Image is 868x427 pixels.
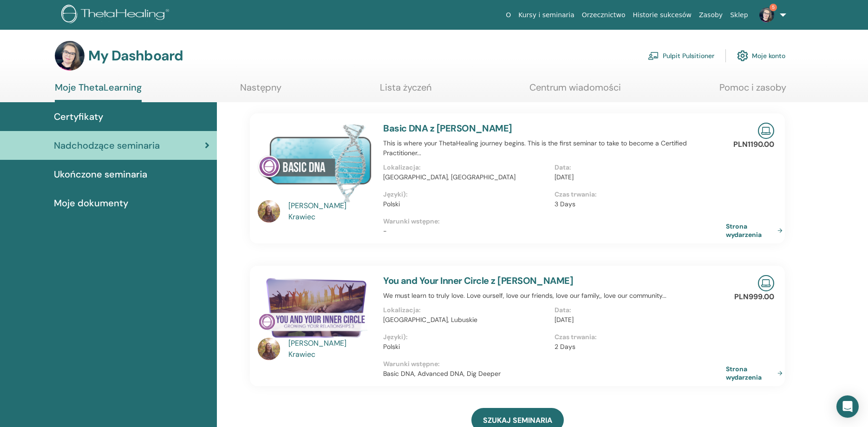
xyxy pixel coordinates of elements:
a: Basic DNA z [PERSON_NAME] [383,122,512,134]
a: Następny [240,82,281,100]
p: We must learn to truly love. Love ourself, love our friends, love our family,, love our community... [383,291,726,301]
p: - [383,226,726,236]
span: SZUKAJ SEMINARIA [483,415,552,425]
p: PLN999.00 [734,291,774,302]
a: [PERSON_NAME] Krawiec [288,338,374,360]
span: Moje dokumenty [54,196,128,210]
p: 2 Days [555,342,720,352]
img: chalkboard-teacher.svg [648,52,659,60]
a: Strona wydarzenia [726,365,786,381]
a: Strona wydarzenia [726,222,786,239]
img: default.jpg [759,7,774,22]
img: default.jpg [258,200,280,223]
a: Zasoby [695,7,726,24]
a: Pulpit Pulsitioner [648,46,714,66]
p: Data : [555,305,720,315]
img: Basic DNA [258,123,372,203]
h3: My Dashboard [88,47,183,64]
p: Języki) : [383,332,549,342]
p: PLN1190.00 [733,139,774,150]
span: Ukończone seminaria [54,167,147,181]
p: [GEOGRAPHIC_DATA], Lubuskie [383,315,549,325]
img: Live Online Seminar [758,275,774,291]
p: [DATE] [555,315,720,325]
span: Nadchodzące seminaria [54,138,160,152]
p: Lokalizacja : [383,305,549,315]
p: Data : [555,163,720,172]
a: Kursy i seminaria [515,7,578,24]
img: default.jpg [258,338,280,360]
p: Warunki wstępne : [383,217,726,226]
p: Czas trwania : [555,190,720,199]
a: [PERSON_NAME] Krawiec [288,200,374,223]
a: Pomoc i zasoby [719,82,786,100]
p: Polski [383,342,549,352]
a: Centrum wiadomości [529,82,621,100]
p: Polski [383,199,549,209]
a: Historie sukcesów [629,7,695,24]
img: cog.svg [737,48,748,64]
p: 3 Days [555,199,720,209]
p: Czas trwania : [555,332,720,342]
a: Moje konto [737,46,785,66]
span: Certyfikaty [54,110,103,124]
a: Orzecznictwo [578,7,629,24]
span: 5 [770,4,777,11]
img: logo.png [61,5,172,26]
p: Lokalizacja : [383,163,549,172]
p: Języki) : [383,190,549,199]
p: [GEOGRAPHIC_DATA], [GEOGRAPHIC_DATA] [383,172,549,182]
div: Open Intercom Messenger [836,395,859,418]
p: [DATE] [555,172,720,182]
p: Warunki wstępne : [383,359,726,369]
p: This is where your ThetaHealing journey begins. This is the first seminar to take to become a Cer... [383,138,726,158]
p: Basic DNA, Advanced DNA, Dig Deeper [383,369,726,379]
a: You and Your Inner Circle z [PERSON_NAME] [383,275,573,287]
img: Live Online Seminar [758,123,774,139]
img: default.jpg [55,41,85,71]
a: O [502,7,515,24]
a: Lista życzeń [380,82,431,100]
a: Sklep [726,7,751,24]
img: You and Your Inner Circle [258,275,372,341]
a: Moje ThetaLearning [55,82,142,102]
